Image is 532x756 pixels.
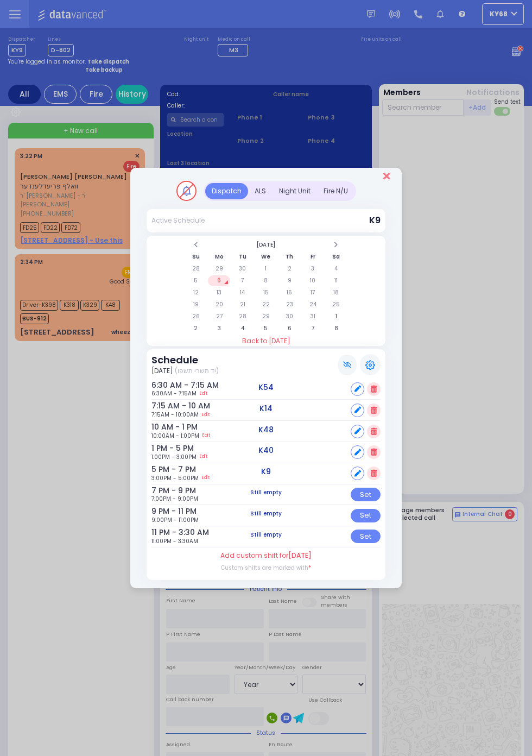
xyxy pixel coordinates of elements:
div: Dispatch [205,183,248,199]
span: 9:00PM - 11:00PM [151,516,199,524]
td: 2 [278,263,301,274]
td: 13 [208,287,230,298]
a: Edit [202,411,210,419]
h3: Schedule [151,354,219,366]
td: 12 [185,287,207,298]
div: Set [351,488,381,501]
td: 7 [231,275,254,286]
h6: 7:15 AM - 10 AM [151,401,181,411]
td: 22 [255,299,277,310]
td: 30 [231,263,254,274]
td: 8 [325,323,347,334]
td: 3 [302,263,324,274]
th: Sa [325,251,347,262]
button: Close [383,171,390,181]
span: [DATE] [151,366,173,376]
a: Edit [200,453,207,461]
td: 30 [278,311,301,322]
td: 5 [185,275,207,286]
td: 29 [255,311,277,322]
h5: K54 [258,383,274,392]
span: 7:00PM - 9:00PM [151,495,198,503]
h6: 1 PM - 5 PM [151,444,181,453]
a: Edit [200,389,207,398]
label: Add custom shift for [220,551,312,560]
td: 6 [208,275,230,286]
th: We [255,251,277,262]
span: K9 [369,214,381,226]
td: 2 [185,323,207,334]
td: 29 [208,263,230,274]
td: 18 [325,287,347,298]
span: 10:00AM - 1:00PM [151,432,199,440]
td: 4 [325,263,347,274]
td: 19 [185,299,207,310]
th: Su [185,251,207,262]
td: 21 [231,299,254,310]
td: 14 [231,287,254,298]
h5: K48 [258,425,274,434]
td: 28 [231,311,254,322]
th: Fr [302,251,324,262]
h5: Still empty [250,532,282,538]
div: Set [351,530,381,543]
td: 6 [278,323,301,334]
span: [DATE] [288,551,312,560]
span: 7:15AM - 10:00AM [151,411,199,419]
h6: 10 AM - 1 PM [151,423,181,432]
a: Back to [DATE] [147,336,385,346]
td: 1 [325,311,347,322]
span: 6:30AM - 7:15AM [151,389,197,398]
h5: K40 [258,446,274,455]
label: Custom shifts are marked with [221,564,311,572]
h6: 9 PM - 11 PM [151,507,181,516]
th: Th [278,251,301,262]
td: 16 [278,287,301,298]
div: ALS [248,183,273,199]
h5: K14 [259,404,273,413]
h5: Still empty [250,489,282,496]
div: Active Schedule [151,216,205,225]
td: 7 [302,323,324,334]
td: 20 [208,299,230,310]
td: 15 [255,287,277,298]
h6: 5 PM - 7 PM [151,465,181,474]
div: Set [351,509,381,522]
td: 9 [278,275,301,286]
span: 11:00PM - 3:30AM [151,537,198,545]
td: 11 [325,275,347,286]
td: 10 [302,275,324,286]
td: 28 [185,263,207,274]
td: 4 [231,323,254,334]
h6: 11 PM - 3:30 AM [151,528,181,537]
th: Tu [231,251,254,262]
th: Select Month [208,240,324,250]
a: Edit [202,474,210,482]
a: Edit [202,432,210,440]
h5: Still empty [250,511,282,517]
td: 17 [302,287,324,298]
td: 3 [208,323,230,334]
span: Next Month [333,241,339,248]
td: 1 [255,263,277,274]
span: (יד תשרי תשפו) [175,366,219,376]
td: 23 [278,299,301,310]
td: 31 [302,311,324,322]
td: 26 [185,311,207,322]
h6: 6:30 AM - 7:15 AM [151,381,181,390]
div: Night Unit [273,183,317,199]
td: 27 [208,311,230,322]
h6: 7 PM - 9 PM [151,486,181,495]
span: Previous Month [193,241,199,248]
span: 1:00PM - 3:00PM [151,453,197,461]
span: 3:00PM - 5:00PM [151,474,199,482]
td: 5 [255,323,277,334]
h5: K9 [261,467,271,476]
td: 25 [325,299,347,310]
td: 24 [302,299,324,310]
th: Mo [208,251,230,262]
td: 8 [255,275,277,286]
div: Fire N/U [317,183,354,199]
